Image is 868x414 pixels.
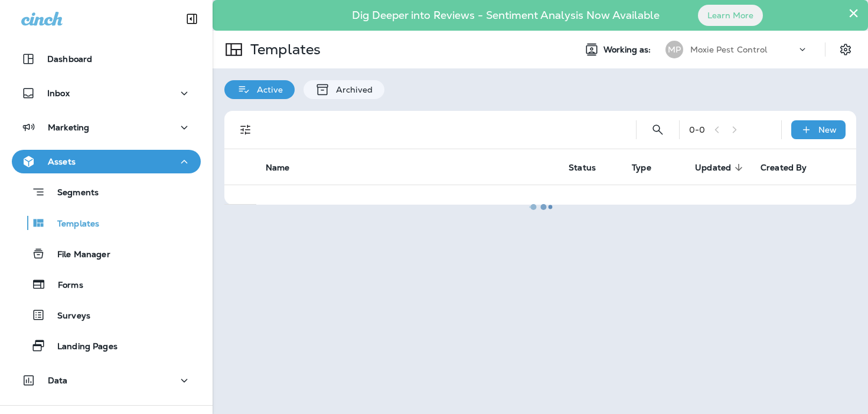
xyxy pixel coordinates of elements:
button: Segments [12,179,201,205]
p: Marketing [48,123,89,132]
button: Collapse Sidebar [175,7,208,31]
button: Assets [12,150,201,173]
button: Data [12,369,201,392]
p: New [818,125,837,134]
p: Data [48,376,68,385]
p: Dashboard [47,54,92,64]
button: Inbox [12,81,201,105]
button: Landing Pages [12,333,201,358]
p: Templates [45,219,99,230]
button: Surveys [12,303,201,327]
button: File Manager [12,241,201,266]
p: File Manager [45,249,110,261]
p: Surveys [45,311,90,322]
button: Dashboard [12,47,201,71]
button: Templates [12,211,201,235]
p: Assets [48,157,76,166]
p: Forms [46,280,83,291]
p: Inbox [47,88,70,98]
p: Segments [45,188,99,199]
button: Forms [12,272,201,297]
button: Marketing [12,116,201,139]
p: Landing Pages [45,341,118,353]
